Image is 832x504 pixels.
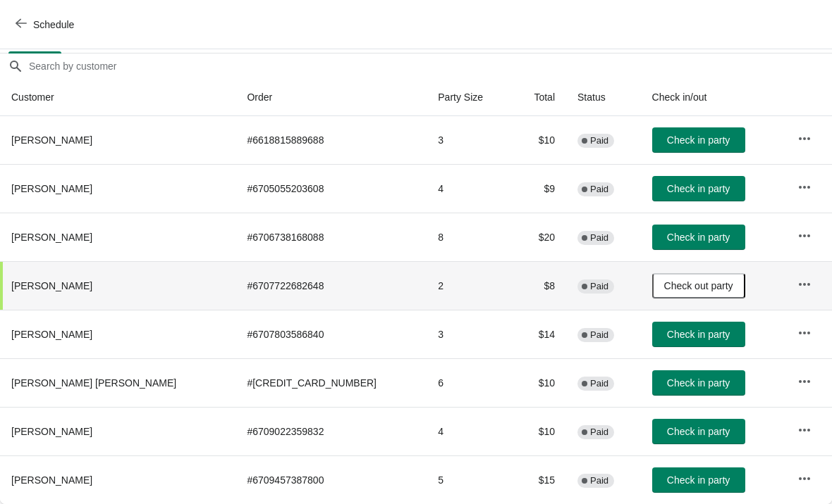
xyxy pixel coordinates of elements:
button: Check in party [652,419,745,444]
span: Paid [590,135,608,146]
span: Check out party [664,280,733,291]
td: $20 [512,213,566,261]
td: 3 [427,310,511,358]
button: Schedule [7,12,85,37]
td: 4 [427,407,511,455]
td: # 6709457387800 [235,455,427,504]
span: Paid [590,281,608,292]
td: 3 [427,116,511,164]
span: [PERSON_NAME] [11,183,92,194]
button: Check in party [652,225,745,250]
th: Total [512,79,566,116]
td: # 6705055203608 [235,164,427,213]
th: Check in/out [641,79,786,116]
td: 6 [427,358,511,407]
span: Schedule [33,19,74,30]
span: Paid [590,427,608,438]
span: [PERSON_NAME] [11,232,92,243]
span: Check in party [667,232,730,243]
td: $9 [512,164,566,213]
button: Check in party [652,127,745,153]
td: $10 [512,116,566,164]
span: [PERSON_NAME] [PERSON_NAME] [11,377,176,389]
th: Order [235,79,427,116]
td: # 6706738168088 [235,213,427,261]
td: # 6618815889688 [235,116,427,164]
span: [PERSON_NAME] [11,329,92,340]
td: # 6709022359832 [235,407,427,455]
span: Check in party [667,426,730,437]
td: $10 [512,407,566,455]
span: Paid [590,378,608,389]
td: $8 [512,261,566,310]
span: [PERSON_NAME] [11,280,92,291]
span: Check in party [667,134,730,146]
span: [PERSON_NAME] [11,474,92,486]
button: Check in party [652,176,745,201]
span: [PERSON_NAME] [11,134,92,146]
td: # 6707722682648 [235,261,427,310]
span: Paid [590,232,608,244]
td: 5 [427,455,511,504]
span: Paid [590,475,608,486]
th: Status [566,79,641,116]
span: Paid [590,184,608,195]
span: Paid [590,329,608,341]
td: 2 [427,261,511,310]
td: 8 [427,213,511,261]
span: [PERSON_NAME] [11,426,92,437]
button: Check in party [652,370,745,396]
button: Check in party [652,322,745,347]
span: Check in party [667,377,730,389]
button: Check out party [652,273,745,298]
span: Check in party [667,474,730,486]
td: $10 [512,358,566,407]
input: Search by customer [28,53,832,79]
td: $15 [512,455,566,504]
th: Party Size [427,79,511,116]
td: $14 [512,310,566,358]
button: Check in party [652,467,745,493]
span: Check in party [667,183,730,194]
td: # 6707803586840 [235,310,427,358]
td: # [CREDIT_CARD_NUMBER] [235,358,427,407]
td: 4 [427,164,511,213]
span: Check in party [667,329,730,340]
